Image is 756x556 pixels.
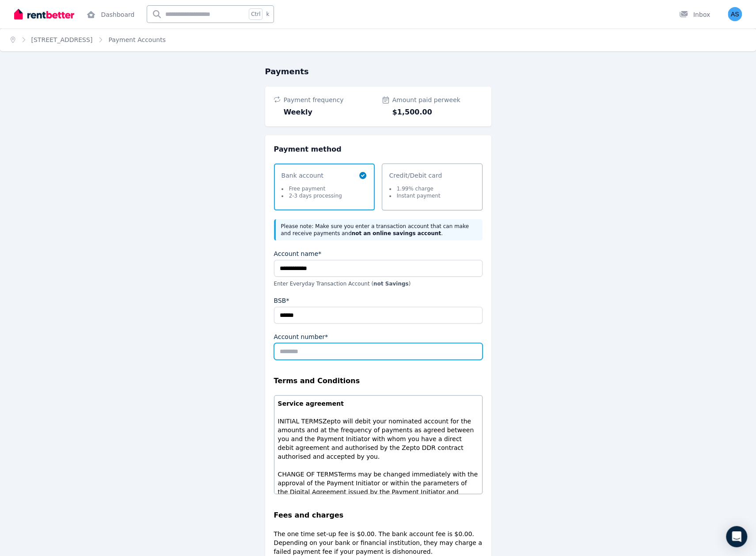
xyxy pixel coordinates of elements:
span: $1,500.00 [392,107,482,118]
li: Instant payment [389,192,441,199]
span: Payment Accounts [108,35,166,44]
li: Free payment [281,185,342,192]
p: Terms may be changed immediately with the approval of the Payment Initiator or within the paramet... [278,470,479,514]
span: Bank account [281,171,342,180]
legend: Terms and Conditions [274,376,482,386]
img: RentBetter [14,8,74,21]
label: Account name* [274,249,322,258]
a: [STREET_ADDRESS] [31,36,93,43]
p: Enter Everyday Transaction Account ( ) [274,280,482,287]
span: Weekly [284,107,374,118]
p: Service agreement [278,399,479,408]
h2: Payment method [274,144,482,155]
span: Ctrl [249,8,262,20]
li: 1.99% charge [389,185,441,192]
img: Adam Stewart [728,7,742,21]
b: not an online savings account [352,230,441,236]
li: 2-3 days processing [281,192,342,199]
div: Open Intercom Messenger [726,526,747,547]
p: The one time set-up fee is $0.00. The bank account fee is $0.00. Depending on your bank or financ... [274,529,482,556]
span: Amount paid per week [392,95,482,104]
span: Credit/Debit card [389,171,442,180]
p: Zepto will debit your nominated account for the amounts and at the frequency of payments as agree... [278,417,479,461]
b: not Savings [373,281,409,287]
span: INITIAL TERMS [278,418,323,425]
span: Payment frequency [284,95,374,104]
span: CHANGE OF TERMS [278,471,338,478]
div: Please note: Make sure you enter a transaction account that can make and receive payments and . [274,219,482,240]
label: Account number* [274,332,328,341]
legend: Fees and charges [274,510,482,521]
div: Inbox [679,10,710,19]
h1: Payments [265,65,491,78]
span: k [266,11,269,18]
